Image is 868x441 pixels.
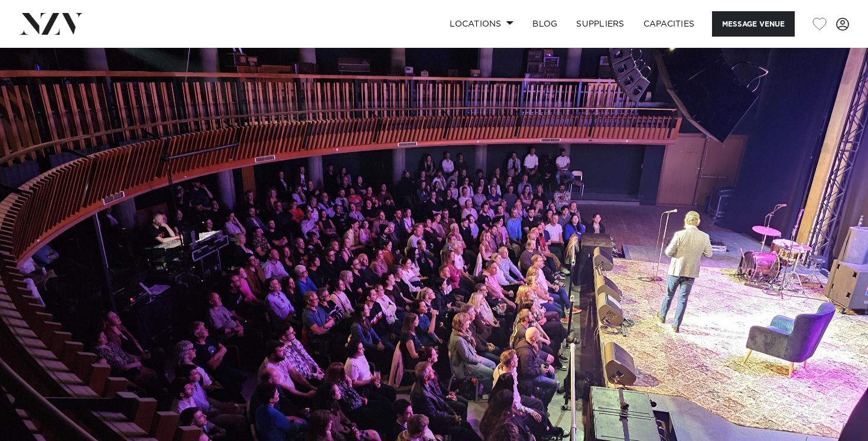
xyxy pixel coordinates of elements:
a: Capacities [634,11,704,37]
a: Locations [440,11,523,37]
a: BLOG [523,11,567,37]
button: Message Venue [712,11,795,37]
img: nzv-logo.png [19,13,83,34]
a: SUPPLIERS [567,11,633,37]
